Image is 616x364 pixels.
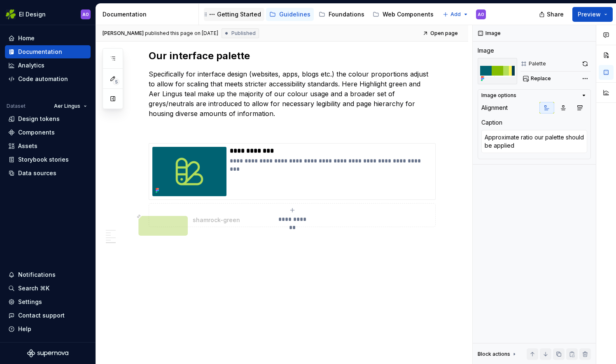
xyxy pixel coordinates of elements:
[572,7,613,22] button: Preview
[478,46,494,55] div: Image
[481,118,502,127] div: Caption
[18,155,69,164] div: Storybook stories
[18,75,68,83] div: Code automation
[531,75,551,82] span: Replace
[152,147,226,196] img: fefb889d-2953-45ed-acfc-32ee7e340550.png
[19,10,46,19] div: EI Design
[18,128,55,137] div: Components
[315,8,368,21] a: Foundations
[5,59,91,72] a: Analytics
[5,268,91,281] button: Notifications
[481,92,587,99] button: Image options
[18,34,35,42] div: Home
[5,32,91,45] a: Home
[5,309,91,322] button: Contact support
[481,130,587,153] textarea: Approximate ratio our palette should be applied
[18,325,31,333] div: Help
[149,69,435,118] p: Specifically for interface design (websites, apps, blogs etc.) the colour proportions adjust to a...
[430,30,458,37] span: Open page
[478,351,510,357] div: Block actions
[2,5,94,23] button: EI DesignAO
[5,72,91,86] a: Code automation
[369,8,437,21] a: Web Components
[478,11,484,18] div: AO
[54,103,80,109] span: Aer Lingus
[204,6,439,23] div: Page tree
[383,10,434,19] div: Web Components
[82,11,89,18] div: AO
[193,216,410,224] div: shamrock-green
[266,8,314,21] a: Guidelines
[329,10,364,19] div: Foundations
[5,126,91,139] a: Components
[478,58,517,84] img: 82d703f6-bfba-4366-94ea-b21d89490fb0.png
[50,100,91,112] button: Aer Lingus
[103,10,195,19] div: Documentation
[279,10,310,19] div: Guidelines
[5,45,91,58] a: Documentation
[204,8,264,21] a: Getting Started
[520,73,555,84] button: Replace
[113,79,119,85] span: 5
[5,153,91,166] a: Storybook stories
[420,28,462,39] a: Open page
[18,311,65,320] div: Contact support
[478,348,518,360] div: Block actions
[217,10,261,19] div: Getting Started
[6,9,16,19] img: 56b5df98-d96d-4d7e-807c-0afdf3bdaefa.png
[481,104,508,112] div: Alignment
[18,284,49,292] div: Search ⌘K
[440,9,471,20] button: Add
[149,49,435,63] h2: Our interface palette
[450,11,461,18] span: Add
[18,169,56,177] div: Data sources
[145,30,218,37] div: published this page on [DATE]
[5,112,91,125] a: Design tokens
[529,60,546,67] div: Palette
[103,30,144,37] span: [PERSON_NAME]
[7,103,26,109] div: Dataset
[481,92,516,99] div: Image options
[5,295,91,308] a: Settings
[547,10,564,19] span: Share
[5,167,91,180] a: Data sources
[18,271,56,279] div: Notifications
[18,48,62,56] div: Documentation
[27,349,68,357] svg: Supernova Logo
[18,61,44,70] div: Analytics
[18,298,42,306] div: Settings
[578,10,601,19] span: Preview
[18,115,60,123] div: Design tokens
[18,142,37,150] div: Assets
[5,139,91,153] a: Assets
[231,30,256,37] span: Published
[439,8,504,21] a: App Components
[535,7,569,22] button: Share
[5,282,91,295] button: Search ⌘K
[5,322,91,336] button: Help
